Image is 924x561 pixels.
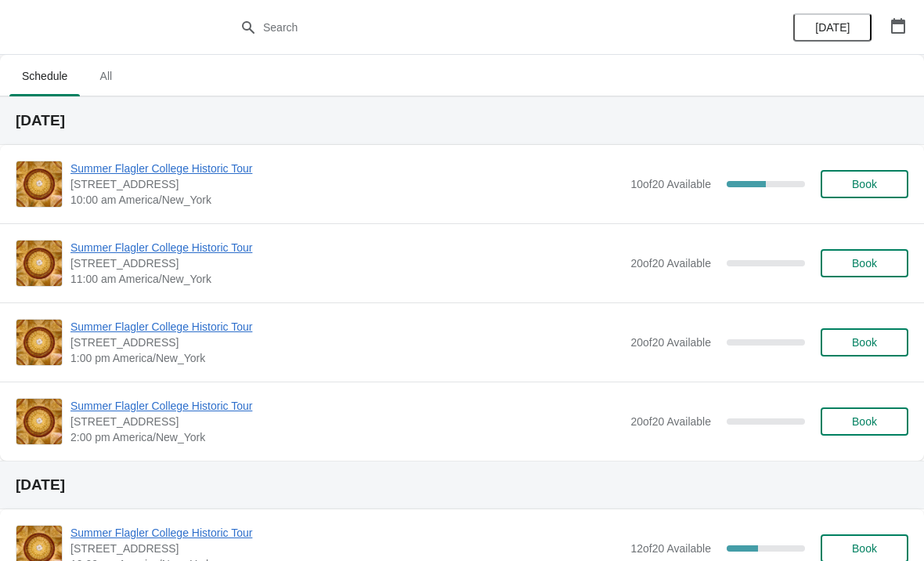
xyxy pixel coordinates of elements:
img: Summer Flagler College Historic Tour | 74 King Street, St. Augustine, FL, USA | 2:00 pm America/N... [16,399,62,444]
span: 20 of 20 Available [630,415,711,428]
span: 12 of 20 Available [630,542,711,555]
span: 20 of 20 Available [630,257,711,270]
span: [STREET_ADDRESS] [70,255,623,271]
span: Summer Flagler College Historic Tour [70,398,623,414]
span: [DATE] [815,21,850,34]
span: Summer Flagler College Historic Tour [70,161,623,176]
span: [STREET_ADDRESS] [70,335,623,350]
input: Search [262,13,693,42]
img: Summer Flagler College Historic Tour | 74 King Street, St. Augustine, FL, USA | 10:00 am America/... [16,161,62,207]
button: Book [821,328,908,357]
span: 10:00 am America/New_York [70,192,623,208]
span: Summer Flagler College Historic Tour [70,525,623,541]
span: Book [852,257,877,270]
span: Book [852,336,877,349]
span: Book [852,178,877,190]
span: [STREET_ADDRESS] [70,176,623,192]
span: [STREET_ADDRESS] [70,541,623,556]
span: All [86,62,125,90]
span: 1:00 pm America/New_York [70,350,623,366]
img: Summer Flagler College Historic Tour | 74 King Street, St. Augustine, FL, USA | 11:00 am America/... [16,241,62,286]
span: 11:00 am America/New_York [70,271,623,287]
button: Book [821,170,908,198]
span: 2:00 pm America/New_York [70,429,623,445]
span: 10 of 20 Available [630,178,711,190]
span: Book [852,542,877,555]
h2: [DATE] [16,477,908,493]
span: Book [852,415,877,428]
button: Book [821,407,908,436]
span: [STREET_ADDRESS] [70,414,623,429]
span: 20 of 20 Available [630,336,711,349]
button: [DATE] [793,13,872,42]
button: Book [821,249,908,277]
span: Summer Flagler College Historic Tour [70,319,623,335]
h2: [DATE] [16,113,908,128]
img: Summer Flagler College Historic Tour | 74 King Street, St. Augustine, FL, USA | 1:00 pm America/N... [16,320,62,365]
span: Summer Flagler College Historic Tour [70,240,623,255]
span: Schedule [9,62,80,90]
